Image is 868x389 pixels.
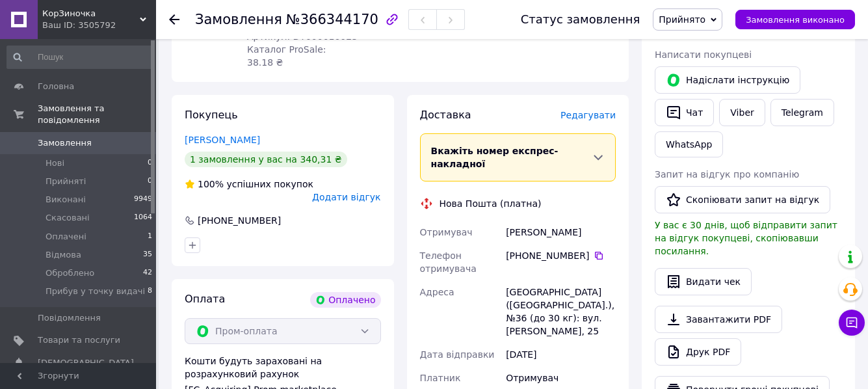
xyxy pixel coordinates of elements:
span: Оплата [185,293,225,305]
div: [GEOGRAPHIC_DATA] ([GEOGRAPHIC_DATA].), №36 (до 30 кг): вул. [PERSON_NAME], 25 [503,280,618,343]
span: Відмова [46,249,81,261]
span: 8 [148,286,152,297]
span: Покупець [185,109,238,121]
span: Прийнято [659,14,705,25]
button: Надіслати інструкцію [655,66,800,94]
span: Виконані [46,194,86,206]
span: Головна [38,81,74,92]
button: Видати чек [655,268,752,295]
span: Дата відправки [420,349,495,360]
span: Оплачені [46,231,86,243]
span: 35 [143,249,152,261]
span: Артикул: DT000010025 [247,31,358,42]
span: У вас є 30 днів, щоб відправити запит на відгук покупцеві, скопіювавши посилання. [655,220,837,256]
input: Пошук [7,46,153,69]
span: №366344170 [286,12,378,27]
span: Адреса [420,287,454,297]
span: Оброблено [46,267,94,279]
span: Повідомлення [38,312,101,324]
a: Telegram [770,99,834,126]
span: Додати відгук [312,192,380,202]
span: Замовлення [195,12,282,27]
span: Платник [420,373,461,383]
span: Скасовані [46,212,90,224]
div: [PHONE_NUMBER] [196,214,282,227]
div: Нова Пошта (платна) [436,197,545,210]
a: [PERSON_NAME] [185,135,260,145]
button: Замовлення виконано [735,10,855,29]
span: Прибув у точку видачі [46,286,145,297]
span: Написати покупцеві [655,49,752,60]
button: Скопіювати запит на відгук [655,186,830,213]
span: 0 [148,176,152,187]
span: 0 [148,157,152,169]
div: Статус замовлення [521,13,640,26]
a: Viber [719,99,765,126]
span: 42 [143,267,152,279]
span: Замовлення виконано [746,15,845,25]
div: Оплачено [310,292,380,308]
a: WhatsApp [655,131,723,157]
span: Замовлення [38,137,92,149]
a: Друк PDF [655,338,741,366]
div: Повернутися назад [169,13,179,26]
span: [DEMOGRAPHIC_DATA] [38,357,134,369]
span: Редагувати [560,110,616,120]
span: Телефон отримувача [420,250,477,274]
div: [PHONE_NUMBER] [506,249,616,262]
span: Вкажіть номер експрес-накладної [431,146,559,169]
span: 1 [148,231,152,243]
span: Запит на відгук про компанію [655,169,799,180]
span: Доставка [420,109,471,121]
div: Ваш ID: 3505792 [42,20,156,31]
span: Отримувач [420,227,473,237]
div: успішних покупок [185,178,313,191]
span: 100% [198,179,224,189]
span: Замовлення та повідомлення [38,103,156,126]
span: Товари та послуги [38,334,120,346]
button: Чат [655,99,714,126]
span: 9949 [134,194,152,206]
a: Завантажити PDF [655,306,782,333]
div: [PERSON_NAME] [503,221,618,244]
span: Нові [46,157,64,169]
div: [DATE] [503,343,618,366]
div: 1 замовлення у вас на 340,31 ₴ [185,152,347,167]
button: Чат з покупцем [839,310,865,336]
span: КорЗиночка [42,8,140,20]
span: Прийняті [46,176,86,187]
span: 1064 [134,212,152,224]
span: Каталог ProSale: 38.18 ₴ [247,44,326,68]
